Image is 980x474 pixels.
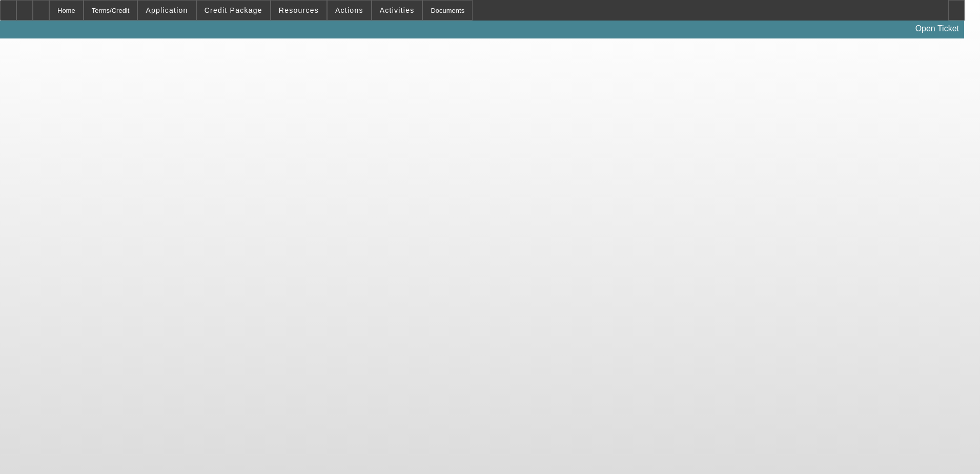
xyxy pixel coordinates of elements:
button: Resources [271,1,326,20]
a: Open Ticket [911,20,963,37]
span: Credit Package [205,6,262,14]
button: Application [138,1,195,20]
span: Actions [335,6,363,14]
span: Resources [279,6,319,14]
span: Application [146,6,188,14]
button: Credit Package [197,1,270,20]
button: Actions [328,1,371,20]
span: Activities [380,6,415,14]
button: Activities [372,1,422,20]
